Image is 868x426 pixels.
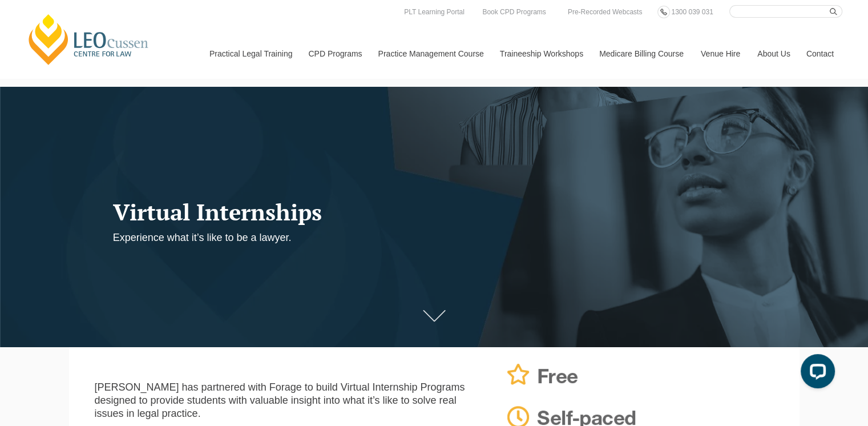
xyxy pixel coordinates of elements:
a: PLT Learning Portal [401,6,467,18]
a: CPD Programs [300,29,369,78]
p: [PERSON_NAME] has partnered with Forage to build Virtual Internship Programs designed to provide ... [95,381,484,421]
a: Practical Legal Training [201,29,300,78]
a: Practice Management Course [370,29,491,78]
span: 1300 039 031 [671,8,713,16]
a: Pre-Recorded Webcasts [565,6,645,18]
p: Experience what it’s like to be a lawyer. [113,231,563,244]
a: Book CPD Programs [479,6,548,18]
h1: Virtual Internships [113,199,563,224]
a: Contact [798,29,842,78]
a: Venue Hire [692,29,749,78]
a: Medicare Billing Course [591,29,692,78]
a: 1300 039 031 [668,6,716,18]
a: About Us [749,29,798,78]
a: Traineeship Workshops [491,29,591,78]
iframe: LiveChat chat widget [792,349,839,397]
a: [PERSON_NAME] Centre for Law [26,13,152,66]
